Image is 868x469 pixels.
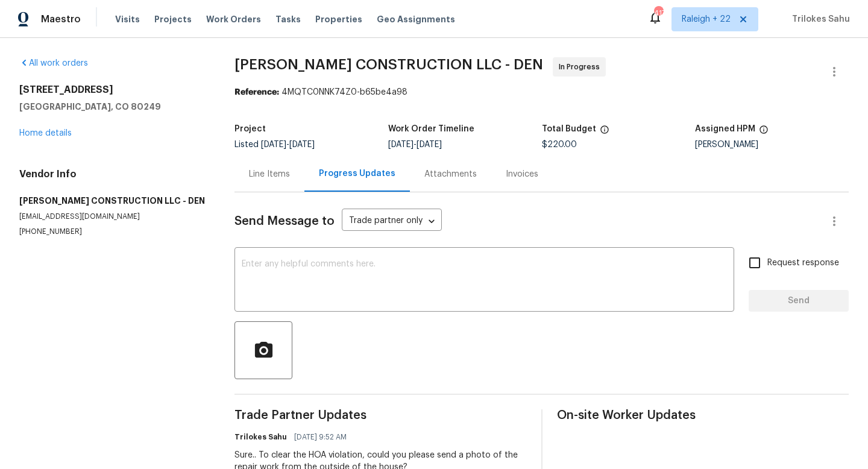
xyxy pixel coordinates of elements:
span: On-site Worker Updates [557,409,849,421]
span: [DATE] [417,140,442,149]
h5: [GEOGRAPHIC_DATA], CO 80249 [19,101,206,113]
div: Line Items [249,168,290,180]
a: Home details [19,129,72,137]
h5: Work Order Timeline [388,125,474,133]
span: [DATE] [289,140,315,149]
span: Work Orders [206,13,261,25]
span: Projects [154,13,192,25]
div: 417 [654,7,662,19]
h5: [PERSON_NAME] CONSTRUCTION LLC - DEN [19,195,206,207]
span: [PERSON_NAME] CONSTRUCTION LLC - DEN [234,57,543,72]
h5: Project [234,125,266,133]
span: The hpm assigned to this work order. [759,125,769,140]
span: The total cost of line items that have been proposed by Opendoor. This sum includes line items th... [600,125,609,140]
span: [DATE] [261,140,286,149]
h5: Total Budget [542,125,596,133]
span: Raleigh + 22 [682,13,731,25]
span: Listed [234,140,315,149]
div: [PERSON_NAME] [695,140,849,149]
h4: Vendor Info [19,168,206,180]
div: Progress Updates [319,168,395,180]
div: Attachments [424,168,477,180]
h2: [STREET_ADDRESS] [19,84,206,96]
div: Invoices [506,168,538,180]
span: Send Message to [234,215,335,227]
span: [DATE] 9:52 AM [294,431,347,443]
span: Visits [115,13,140,25]
p: [PHONE_NUMBER] [19,227,206,237]
p: [EMAIL_ADDRESS][DOMAIN_NAME] [19,212,206,222]
div: Trade partner only [342,212,442,231]
span: Trilokes Sahu [787,13,850,25]
span: - [261,140,315,149]
span: Trade Partner Updates [234,409,526,421]
span: - [388,140,442,149]
span: Geo Assignments [377,13,455,25]
h5: Assigned HPM [695,125,755,133]
span: Properties [315,13,362,25]
span: Tasks [275,15,301,24]
span: [DATE] [388,140,414,149]
h6: Trilokes Sahu [234,431,287,443]
span: $220.00 [542,140,577,149]
span: Maestro [41,13,81,25]
div: 4MQTC0NNK74Z0-b65be4a98 [234,86,849,98]
a: All work orders [19,59,88,68]
span: In Progress [559,61,605,73]
span: Request response [767,257,839,269]
b: Reference: [234,88,279,96]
